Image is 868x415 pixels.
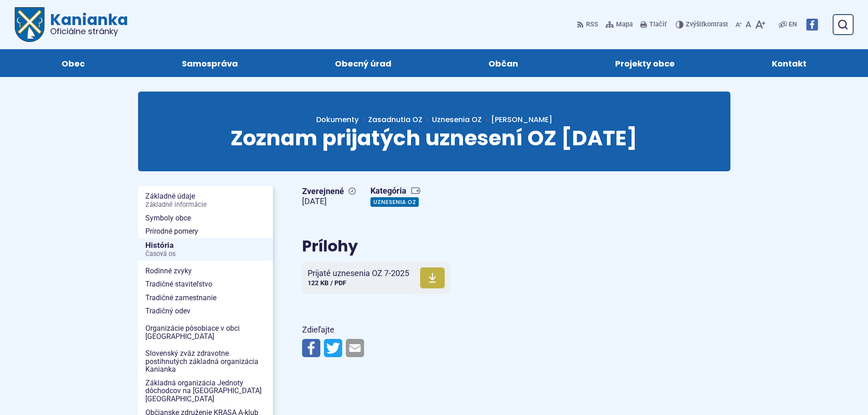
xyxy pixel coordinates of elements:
[138,211,273,225] a: Symboly obce
[302,262,450,294] a: Prijaté uznesenia OZ 7-2025 122 KB / PDF
[145,322,266,343] span: Organizácie pôsobiace v obci [GEOGRAPHIC_DATA]
[686,21,728,29] span: kontrast
[787,19,799,30] a: EN
[138,225,273,238] a: Prírodné pomery
[15,7,128,42] a: Logo Kanianka, prejsť na domovskú stránku.
[586,19,598,30] span: RSS
[482,114,552,125] a: [PERSON_NAME]
[231,123,637,153] span: Zoznam prijatých uznesení OZ [DATE]
[370,197,419,207] a: Uznesenia OZ
[491,114,552,125] span: [PERSON_NAME]
[138,238,273,261] a: HistóriaČasová os
[145,211,266,225] span: Symboly obce
[324,339,342,357] img: Zdieľať na Twitteri
[145,304,266,318] span: Tradičný odev
[604,15,635,34] a: Mapa
[686,20,704,28] span: Zvýšiť
[62,49,85,77] span: Obec
[138,277,273,291] a: Tradičné staviteľstvo
[370,186,422,196] span: Kategória
[145,264,266,278] span: Rodinné zvyky
[50,27,128,36] span: Oficiálne stránky
[346,339,364,357] img: Zdieľať e-mailom
[145,347,266,376] span: Slovenský zväz zdravotne postihnutých základná organizácia Kanianka
[432,114,482,125] a: Uznesenia OZ
[616,19,633,30] span: Mapa
[302,238,626,255] h2: Prílohy
[733,49,846,77] a: Kontakt
[182,49,238,77] span: Samospráva
[145,251,266,258] span: Časová os
[576,49,714,77] a: Projekty obce
[138,376,273,406] a: Základná organizácia Jednoty dôchodcov na [GEOGRAPHIC_DATA] [GEOGRAPHIC_DATA]
[302,186,356,197] span: Zverejnené
[488,49,518,77] span: Občan
[145,238,266,261] span: História
[302,339,320,357] img: Zdieľať na Facebooku
[145,291,266,305] span: Tradičné zamestnanie
[316,114,359,125] span: Dokumenty
[138,264,273,278] a: Rodinné zvyky
[138,347,273,376] a: Slovenský zväz zdravotne postihnutých základná organizácia Kanianka
[138,322,273,343] a: Organizácie pôsobiace v obci [GEOGRAPHIC_DATA]
[145,190,266,211] span: Základné údaje
[368,114,432,125] a: Zasadnutia OZ
[302,196,356,207] figcaption: [DATE]
[138,291,273,305] a: Tradičné zamestnanie
[295,49,431,77] a: Obecný úrad
[138,190,273,211] a: Základné údajeZákladné informácie
[335,49,391,77] span: Obecný úrad
[302,323,626,337] p: Zdieľajte
[577,15,600,34] a: RSS
[316,114,368,125] a: Dokumenty
[806,19,818,31] img: Prejsť na Facebook stránku
[753,15,767,34] button: Zväčšiť veľkosť písma
[615,49,675,77] span: Projekty obce
[772,49,806,77] span: Kontakt
[145,225,266,238] span: Prírodné pomery
[142,49,277,77] a: Samospráva
[676,15,730,34] button: Zvýšiťkontrast
[789,19,797,30] span: EN
[138,304,273,318] a: Tradičný odev
[45,12,128,36] span: Kanianka
[145,277,266,291] span: Tradičné staviteľstvo
[308,279,346,287] span: 122 KB / PDF
[22,49,124,77] a: Obec
[368,114,422,125] span: Zasadnutia OZ
[308,269,409,278] span: Prijaté uznesenia OZ 7-2025
[145,201,266,209] span: Základné informácie
[15,7,45,42] img: Prejsť na domovskú stránku
[734,15,744,34] button: Zmenšiť veľkosť písma
[638,15,668,34] button: Tlačiť
[744,15,753,34] button: Nastaviť pôvodnú veľkosť písma
[449,49,558,77] a: Občan
[145,376,266,406] span: Základná organizácia Jednoty dôchodcov na [GEOGRAPHIC_DATA] [GEOGRAPHIC_DATA]
[649,21,667,29] span: Tlačiť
